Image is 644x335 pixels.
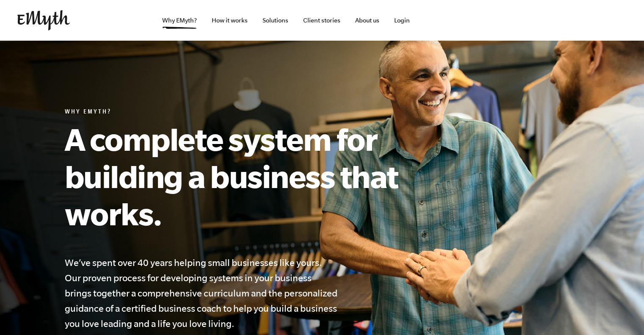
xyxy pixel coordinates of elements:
h6: Why EMyth? [65,108,437,117]
img: EMyth [17,10,70,30]
h4: We’ve spent over 40 years helping small businesses like yours. Our proven process for developing ... [65,255,339,331]
h1: A complete system for building a business that works. [65,120,437,232]
iframe: Embedded CTA [445,11,534,30]
iframe: Embedded CTA [538,11,627,30]
iframe: Chat Widget [602,294,644,335]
